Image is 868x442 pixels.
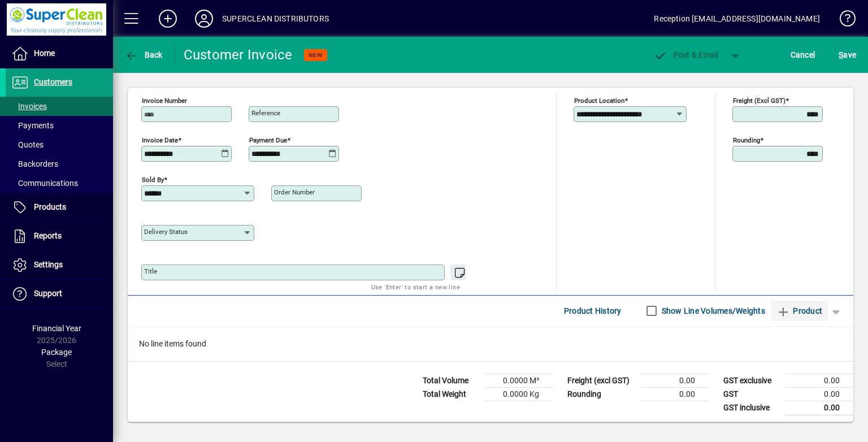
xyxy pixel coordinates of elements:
[142,175,164,183] mat-label: Sold by
[142,96,187,104] mat-label: Invoice number
[309,51,323,59] span: NEW
[839,50,843,59] span: S
[11,102,47,111] span: Invoices
[733,136,760,144] mat-label: Rounding
[184,46,293,64] div: Customer Invoice
[34,289,62,298] span: Support
[417,374,485,387] td: Total Volume
[785,374,853,387] td: 0.00
[831,2,854,39] a: Knowledge Base
[6,154,113,174] a: Backorders
[653,50,719,59] span: ost & Email
[776,302,822,320] span: Product
[32,324,81,333] span: Financial Year
[122,45,166,65] button: Back
[11,179,78,188] span: Communications
[222,10,329,28] div: SUPERCLEAN DISTRIBUTORS
[839,46,856,64] span: ave
[142,136,178,144] mat-label: Invoice date
[41,348,72,357] span: Package
[485,387,553,401] td: 0.0000 Kg
[274,188,315,196] mat-label: Order number
[485,374,553,387] td: 0.0000 M³
[574,96,624,104] mat-label: Product location
[34,202,66,211] span: Products
[249,136,287,144] mat-label: Payment due
[641,374,709,387] td: 0.00
[6,222,113,250] a: Reports
[733,96,785,104] mat-label: Freight (excl GST)
[150,8,186,29] button: Add
[654,10,820,28] div: Reception [EMAIL_ADDRESS][DOMAIN_NAME]
[186,8,222,29] button: Profile
[128,327,853,361] div: No line items found
[417,387,485,401] td: Total Weight
[125,50,163,59] span: Back
[34,49,55,58] span: Home
[6,280,113,308] a: Support
[791,46,815,64] span: Cancel
[144,228,188,236] mat-label: Delivery status
[641,387,709,401] td: 0.00
[6,40,113,68] a: Home
[11,140,44,149] span: Quotes
[648,45,724,65] button: Post & Email
[564,302,622,320] span: Product History
[6,116,113,135] a: Payments
[718,387,785,401] td: GST
[718,374,785,387] td: GST exclusive
[771,301,828,321] button: Product
[6,193,113,222] a: Products
[251,109,280,117] mat-label: Reference
[113,45,175,65] app-page-header-button: Back
[6,251,113,279] a: Settings
[6,174,113,193] a: Communications
[6,135,113,154] a: Quotes
[659,305,765,317] label: Show Line Volumes/Weights
[34,231,62,240] span: Reports
[34,260,63,269] span: Settings
[11,159,58,168] span: Backorders
[6,97,113,116] a: Invoices
[34,77,72,86] span: Customers
[11,121,54,130] span: Payments
[836,45,859,65] button: Save
[559,301,626,321] button: Product History
[788,45,818,65] button: Cancel
[785,387,853,401] td: 0.00
[785,401,853,415] td: 0.00
[144,267,157,275] mat-label: Title
[371,280,460,293] mat-hint: Use 'Enter' to start a new line
[718,401,785,415] td: GST inclusive
[673,50,678,59] span: P
[562,374,641,387] td: Freight (excl GST)
[562,387,641,401] td: Rounding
